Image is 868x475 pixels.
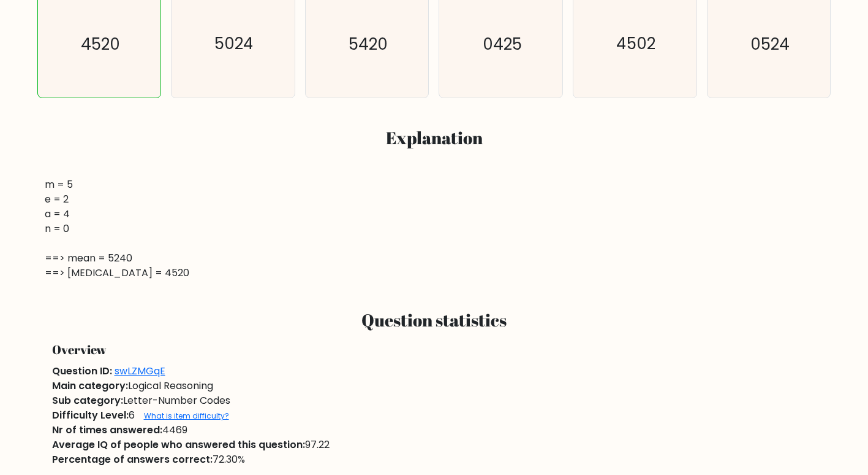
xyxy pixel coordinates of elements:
span: Difficulty Level: [52,408,129,422]
text: 0524 [750,33,790,55]
span: Question ID: [52,364,112,378]
div: Letter-Number Codes [45,393,824,408]
span: Nr of times answered: [52,423,162,437]
div: 97.22 [45,438,824,452]
text: 5024 [214,33,254,55]
a: swLZMGqE [115,364,165,378]
span: Overview [52,341,107,358]
span: Sub category: [52,393,123,407]
span: Main category: [52,379,128,393]
text: 0425 [483,33,522,55]
div: 4469 [45,423,824,438]
div: Logical Reasoning [45,379,824,393]
div: 72.30% [45,452,824,467]
text: 5420 [349,33,388,55]
a: What is item difficulty? [144,411,229,421]
span: Average IQ of people who answered this question: [52,438,305,452]
span: Percentage of answers correct: [52,452,213,466]
h3: Explanation [45,128,824,149]
h3: Question statistics [52,310,817,331]
div: 6 [45,408,824,423]
text: 4520 [81,33,120,55]
text: 4502 [616,33,655,55]
div: m = 5 e = 2 a = 4 n = 0 ==> mean = 5240 ==> [MEDICAL_DATA] = 4520 [45,177,824,280]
